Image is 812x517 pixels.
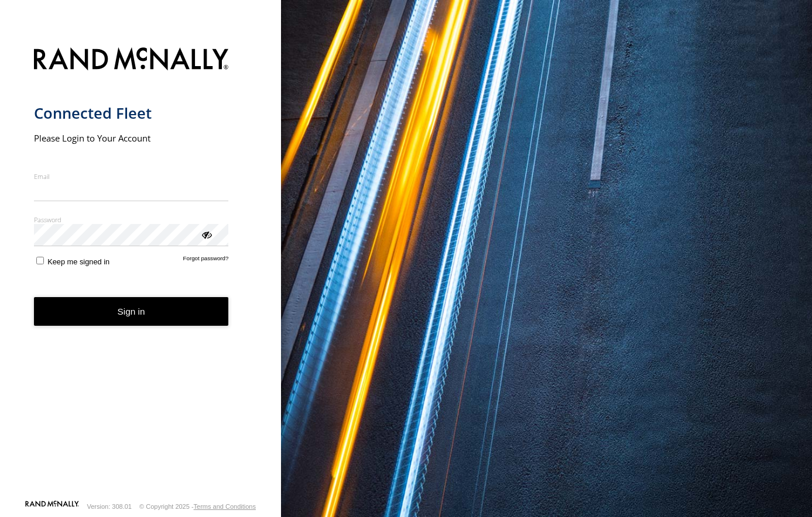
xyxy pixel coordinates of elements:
a: Terms and Conditions [194,503,256,510]
div: Version: 308.01 [87,503,132,510]
h2: Please Login to Your Account [34,132,229,144]
a: Forgot password? [183,255,229,266]
input: Keep me signed in [36,257,44,264]
img: Rand McNally [34,45,229,75]
form: main [34,40,248,499]
div: ViewPassword [200,228,212,240]
button: Sign in [34,297,229,326]
label: Password [34,215,229,224]
span: Keep me signed in [47,257,109,266]
a: Visit our Website [25,501,79,512]
h1: Connected Fleet [34,104,229,123]
div: © Copyright 2025 - [139,503,256,510]
label: Email [34,172,229,181]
